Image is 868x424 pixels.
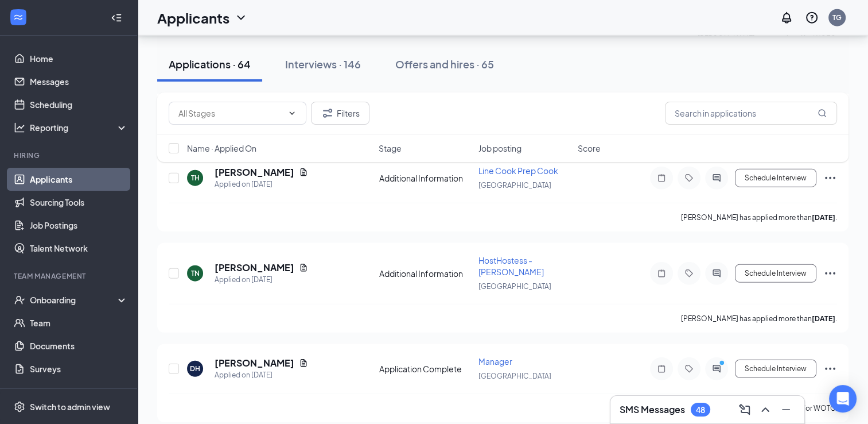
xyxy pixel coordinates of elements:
div: Onboarding [30,294,118,306]
button: ChevronUp [756,400,774,419]
div: Applied on [DATE] [215,179,308,190]
svg: Note [655,364,668,373]
p: [PERSON_NAME] has applied more than . [681,213,837,222]
svg: Tag [682,269,696,278]
div: Applications · 64 [169,57,251,71]
div: TG [832,13,842,22]
svg: Note [655,174,668,183]
div: Additional Information [379,172,472,184]
svg: WorkstreamLogo [13,11,24,23]
h5: [PERSON_NAME] [215,261,294,274]
svg: Minimize [779,403,793,417]
svg: Filter [321,106,334,120]
button: ComposeMessage [735,400,754,419]
a: Applicants [30,168,128,191]
div: Hiring [14,151,126,160]
a: Sourcing Tools [30,191,128,214]
div: Application Complete [379,363,472,375]
svg: ChevronUp [758,403,772,417]
span: [GEOGRAPHIC_DATA] [478,282,551,291]
input: All Stages [178,107,283,120]
a: Team [30,311,128,334]
svg: Ellipses [823,171,837,185]
span: Job posting [478,142,521,154]
span: [GEOGRAPHIC_DATA] [478,181,551,190]
div: Additional Information [379,268,472,279]
h5: [PERSON_NAME] [215,357,294,369]
span: HostHostess - [PERSON_NAME] [478,255,544,277]
div: DH [190,364,200,373]
h1: Applicants [157,8,229,28]
div: Offers and hires · 65 [395,57,494,71]
input: Search in applications [665,102,837,125]
b: [DATE] [812,213,835,222]
svg: Ellipses [823,362,837,376]
svg: MagnifyingGlass [818,109,827,118]
span: Score [578,142,601,154]
div: Reporting [30,122,129,133]
svg: Notifications [780,11,793,25]
div: Switch to admin view [30,401,110,413]
svg: Tag [682,364,696,373]
a: Surveys [30,357,128,380]
div: TH [191,173,200,183]
span: Name · Applied On [187,142,256,154]
svg: Document [299,263,308,272]
svg: ActiveChat [710,269,723,278]
div: Open Intercom Messenger [829,385,857,413]
a: Home [30,47,128,70]
svg: ActiveChat [710,364,723,373]
span: Manager [478,356,512,367]
div: Applied on [DATE] [215,369,308,381]
div: Team Management [14,271,126,281]
span: [GEOGRAPHIC_DATA] [478,372,551,380]
button: Filter Filters [311,102,369,125]
svg: ActiveChat [710,174,723,183]
div: 48 [696,405,705,415]
button: Minimize [777,400,795,419]
svg: Analysis [14,122,25,133]
svg: ComposeMessage [738,403,752,417]
h3: SMS Messages [620,403,685,416]
div: TN [191,268,200,278]
div: Applied on [DATE] [215,274,308,286]
p: [PERSON_NAME] has applied more than . [681,314,837,323]
svg: ChevronDown [234,11,248,25]
svg: UserCheck [14,294,25,306]
span: Line Cook Prep Cook [478,165,558,176]
svg: QuestionInfo [805,11,819,25]
a: Talent Network [30,237,128,260]
svg: Ellipses [823,267,837,280]
svg: Settings [14,401,25,413]
button: Schedule Interview [735,169,816,187]
a: Job Postings [30,214,128,237]
div: Interviews · 146 [285,57,361,71]
a: Messages [30,70,128,93]
svg: Tag [682,174,696,183]
a: Scheduling [30,93,128,116]
a: Documents [30,334,128,357]
svg: Document [299,359,308,368]
svg: Collapse [111,12,122,24]
svg: Note [655,269,668,278]
button: Schedule Interview [735,360,816,378]
svg: ChevronDown [287,109,297,118]
button: Schedule Interview [735,264,816,283]
span: Stage [379,142,402,154]
svg: PrimaryDot [717,360,730,369]
b: [DATE] [812,314,835,323]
